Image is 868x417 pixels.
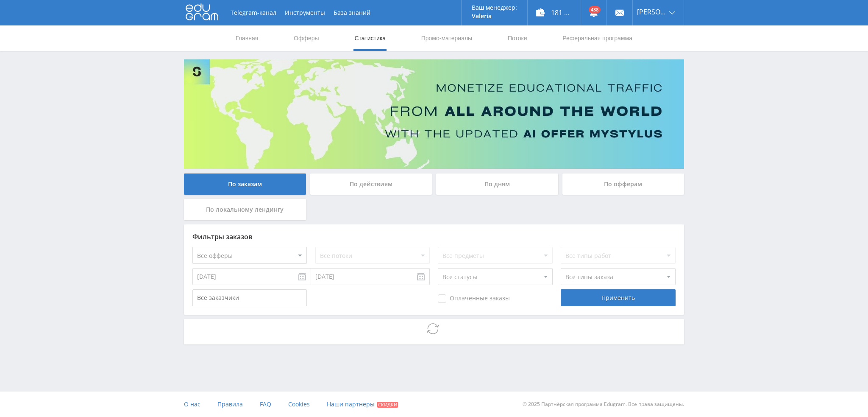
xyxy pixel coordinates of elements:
span: FAQ [260,400,271,408]
span: О нас [184,400,200,408]
div: По локальному лендингу [184,199,306,220]
div: По действиям [310,174,432,195]
div: Фильтры заказов [192,233,676,241]
a: Правила [217,392,243,417]
a: Наши партнеры Скидки [327,392,398,417]
div: © 2025 Партнёрская программа Edugram. Все права защищены. [438,392,684,417]
span: Скидки [377,402,398,408]
a: Потоки [507,25,528,51]
p: Ваш менеджер: [472,4,517,11]
a: Статистика [353,25,387,51]
span: Наши партнеры [327,400,375,408]
a: Cookies [288,392,310,417]
a: Реферальная программа [562,25,633,51]
a: Промо-материалы [420,25,473,51]
a: Офферы [293,25,320,51]
div: По заказам [184,174,306,195]
a: О нас [184,392,200,417]
span: Правила [217,400,243,408]
div: По офферам [562,174,684,195]
p: Valeria [472,13,517,20]
span: Оплаченные заказы [438,294,510,303]
div: По дням [436,174,558,195]
a: FAQ [260,392,271,417]
span: [PERSON_NAME] [637,8,667,15]
input: Все заказчики [192,289,307,306]
img: Banner [184,59,684,169]
a: Главная [235,25,259,51]
div: Применить [561,289,675,306]
span: Cookies [288,400,310,408]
